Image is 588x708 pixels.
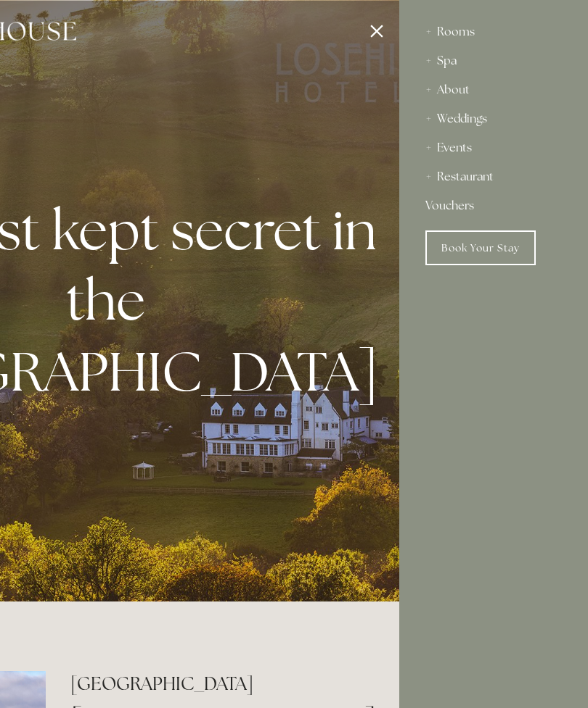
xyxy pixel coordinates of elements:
div: Events [425,133,562,162]
div: About [425,75,562,104]
div: Restaurant [425,162,562,191]
div: Weddings [425,104,562,133]
a: Book Your Stay [425,230,536,265]
div: Spa [425,46,562,75]
a: Vouchers [425,191,562,220]
div: Rooms [425,17,562,46]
